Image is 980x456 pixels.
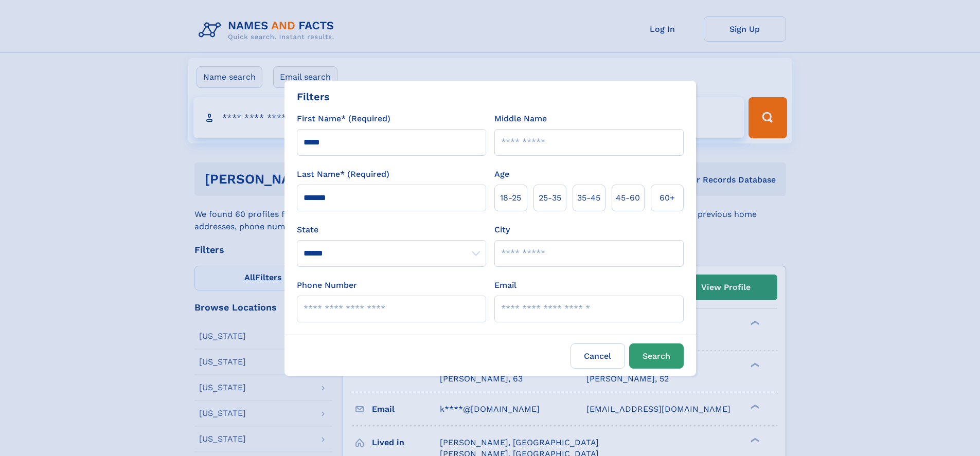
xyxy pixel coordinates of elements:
[494,168,509,180] label: Age
[616,192,640,204] span: 45‑60
[297,279,357,291] label: Phone Number
[494,224,510,236] label: City
[297,168,389,180] label: Last Name* (Required)
[297,89,330,104] div: Filters
[660,192,675,204] span: 60+
[297,224,486,236] label: State
[500,192,521,204] span: 18‑25
[494,113,547,125] label: Middle Name
[494,279,516,291] label: Email
[577,192,600,204] span: 35‑45
[539,192,561,204] span: 25‑35
[571,343,625,369] label: Cancel
[297,113,390,125] label: First Name* (Required)
[629,343,684,369] button: Search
